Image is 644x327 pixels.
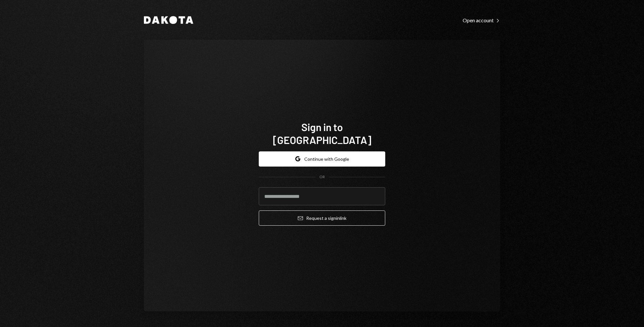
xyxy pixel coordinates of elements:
h1: Sign in to [GEOGRAPHIC_DATA] [259,120,385,146]
button: Request a signinlink [259,210,385,226]
div: Open account [463,17,500,24]
div: OR [319,174,325,180]
button: Continue with Google [259,151,385,167]
a: Open account [463,16,500,24]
